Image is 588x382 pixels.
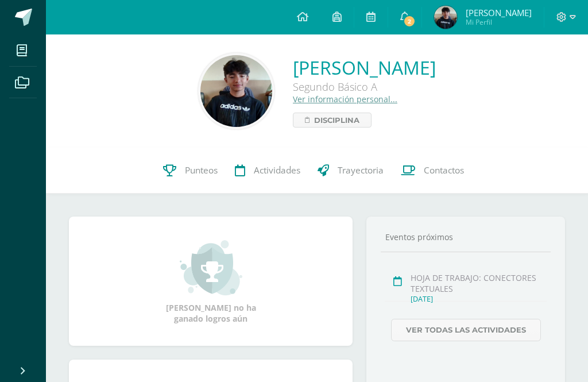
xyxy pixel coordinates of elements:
a: Contactos [392,148,473,194]
div: [DATE] [411,294,546,304]
a: Trayectoria [309,148,392,194]
span: Disciplina [314,113,359,127]
span: Trayectoria [338,164,384,176]
span: Punteos [185,164,218,176]
div: HOJA DE TRABAJO: CONECTORES TEXTUALES [411,272,546,294]
span: Contactos [424,164,464,176]
img: achievement_small.png [180,239,242,296]
span: 2 [403,15,416,28]
a: Ver información personal... [293,94,397,105]
a: Disciplina [293,113,372,128]
img: 311f05e3bde1de464942334cd5b92b31.png [200,55,272,127]
span: Actividades [254,164,300,176]
a: Ver todas las actividades [391,319,541,341]
div: [PERSON_NAME] no ha ganado logros aún [153,239,268,324]
a: [PERSON_NAME] [293,55,436,80]
a: Punteos [154,148,226,194]
div: Eventos próximos [381,231,551,242]
a: Actividades [226,148,309,194]
img: 95b333b52246886f59de8450c537db59.png [434,6,457,29]
span: [PERSON_NAME] [466,7,532,18]
div: Segundo Básico A [293,80,436,94]
span: Mi Perfil [466,17,532,27]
